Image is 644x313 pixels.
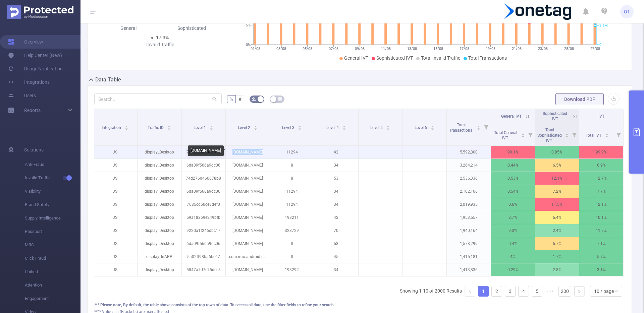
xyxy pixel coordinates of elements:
[25,238,80,252] span: MRC
[521,135,525,137] i: icon: caret-down
[555,93,604,105] button: Download PDF
[314,263,358,276] p: 34
[579,185,623,198] p: 7.7%
[535,211,579,224] p: 6.4%
[182,237,226,250] p: 6da09f566a9dc06
[447,263,491,276] p: 1,413,836
[447,146,491,159] p: 5,592,800
[138,185,181,198] p: display_Desktop
[381,47,391,51] tspan: 11/08
[535,224,579,237] p: 2.4%
[209,125,213,129] div: Sort
[491,263,535,276] p: 0.29%
[314,198,358,211] p: 34
[97,25,160,32] div: General
[494,130,517,140] span: Total General IVT
[167,125,171,127] i: icon: caret-up
[25,265,80,278] span: Unified
[25,171,80,185] span: Invalid Traffic
[25,252,80,265] span: Click Fraud
[535,146,579,159] p: 0.85%
[526,124,535,145] i: Filter menu
[138,237,181,250] p: display_Desktop
[543,111,567,121] span: Sophisticated IVT
[535,172,579,185] p: 12.1%
[512,47,521,51] tspan: 21/08
[93,159,137,172] p: JS
[599,23,608,28] tspan: 3.5M
[570,124,579,145] i: Filter menu
[102,125,122,130] span: Integration
[370,125,384,130] span: Level 5
[167,127,171,129] i: icon: caret-down
[125,125,128,127] i: icon: caret-up
[491,224,535,237] p: 9.3%
[386,127,390,129] i: icon: caret-down
[491,185,535,198] p: 0.54%
[344,55,368,61] span: General IVT
[491,159,535,172] p: 0.44%
[579,198,623,211] p: 12.1%
[535,237,579,250] p: 6.7%
[505,286,516,297] li: 3
[518,286,529,297] li: 4
[125,127,128,129] i: icon: caret-down
[182,263,226,276] p: 5847a7d7e75dee8
[465,286,475,297] li: Previous Page
[160,25,223,32] div: Sophisticated
[447,185,491,198] p: 2,102,166
[182,211,226,224] p: 59a18369e249bfb
[579,159,623,172] p: 6.9%
[226,237,270,250] p: [DOMAIN_NAME]
[254,127,258,129] i: icon: caret-down
[8,49,62,62] a: Help Center (New)
[491,198,535,211] p: 0.6%
[521,132,525,134] i: icon: caret-up
[182,172,226,185] p: 74d276d460678b8
[491,286,502,297] li: 2
[579,211,623,224] p: 10.1%
[278,97,282,101] i: icon: table
[252,97,256,101] i: icon: bg-colors
[605,132,609,136] div: Sort
[579,237,623,250] p: 7.1%
[605,132,608,134] i: icon: caret-up
[167,125,171,129] div: Sort
[270,237,314,250] p: 8
[537,128,562,143] span: Total Sophisticated IVT
[282,125,296,130] span: Level 3
[447,211,491,224] p: 1,953,557
[491,237,535,250] p: 0.4%
[93,185,137,198] p: JS
[238,125,251,130] span: Level 2
[478,286,489,297] li: 1
[194,125,207,130] span: Level 1
[415,125,428,130] span: Level 6
[491,146,535,159] p: 99.1%
[535,250,579,263] p: 1.7%
[535,159,579,172] p: 6.5%
[182,250,226,263] p: 5a02ff98ba6be67
[501,114,522,119] span: General IVT
[586,133,602,138] span: Total IVT
[210,127,213,129] i: icon: caret-down
[25,278,80,292] span: Attention
[421,55,460,61] span: Total Invalid Traffic
[138,211,181,224] p: display_Desktop
[598,114,604,119] span: IVT
[148,125,165,130] span: Traffic ID
[519,286,529,296] a: 4
[565,132,569,134] i: icon: caret-up
[270,263,314,276] p: 193292
[8,35,43,49] a: Overview
[477,125,481,129] div: Sort
[226,211,270,224] p: [DOMAIN_NAME]
[182,146,226,159] p: 7f5d22b0006ab5a
[254,125,258,127] i: icon: caret-up
[579,172,623,185] p: 12.7%
[138,263,181,276] p: display_Desktop
[226,224,270,237] p: [DOMAIN_NAME]
[276,47,286,51] tspan: 03/08
[188,145,224,156] div: [DOMAIN_NAME]
[447,172,491,185] p: 2,536,336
